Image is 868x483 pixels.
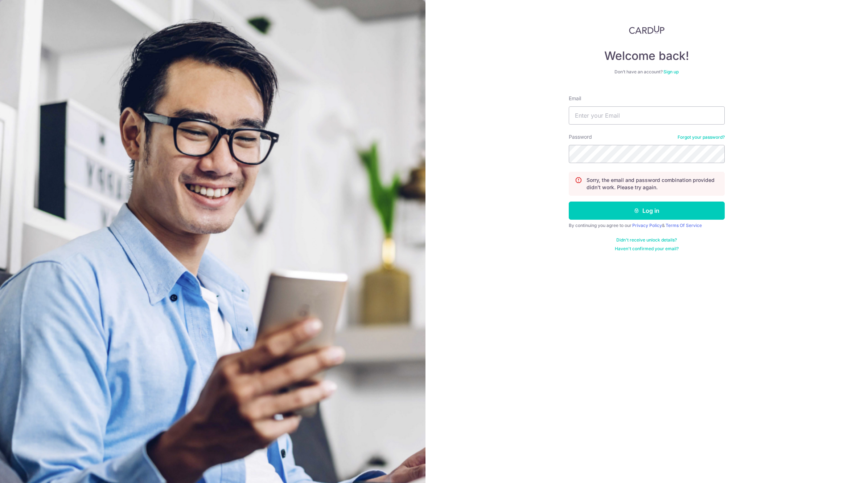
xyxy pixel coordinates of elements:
a: Haven't confirmed your email? [615,246,679,252]
div: By continuing you agree to our & [569,223,725,228]
img: CardUp Logo [629,25,665,34]
label: Password [569,133,592,141]
label: Email [569,95,581,102]
a: Sign up [663,69,679,74]
h4: Welcome back! [569,49,725,63]
a: Privacy Policy [632,223,662,228]
p: Sorry, the email and password combination provided didn't work. Please try again. [587,176,719,191]
div: Don’t have an account? [569,69,725,75]
a: Terms Of Service [666,223,702,228]
button: Log in [569,202,725,220]
a: Didn't receive unlock details? [616,237,677,243]
input: Enter your Email [569,106,725,125]
a: Forgot your password? [678,134,725,140]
